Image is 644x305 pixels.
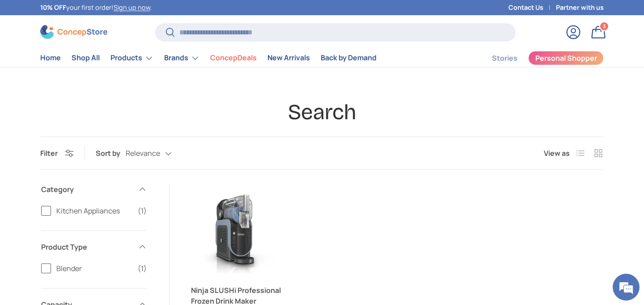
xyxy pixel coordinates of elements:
span: View as [544,148,570,159]
a: Partner with us [556,3,604,13]
span: Filter [40,148,58,158]
a: ConcepDeals [210,49,257,67]
button: Filter [40,148,74,158]
span: (1) [138,263,147,274]
a: Home [40,49,61,67]
nav: Secondary [470,49,604,67]
button: Relevance [126,146,190,161]
summary: Products [105,49,159,67]
strong: 10% OFF [40,3,66,12]
span: Product Type [41,242,132,252]
a: Brands [164,49,199,67]
nav: Primary [40,49,377,67]
a: Personal Shopper [528,51,604,65]
label: Sort by [96,148,126,159]
a: Stories [492,50,517,67]
img: ConcepStore [40,25,107,39]
span: (1) [138,205,147,216]
a: Back by Demand [321,49,377,67]
a: Contact Us [508,3,556,13]
span: 3 [603,23,606,29]
h1: Search [40,99,604,126]
summary: Category [41,173,147,205]
a: Ninja SLUSHi Professional Frozen Drink Maker [191,184,284,276]
summary: Brands [159,49,205,67]
a: Products [110,49,153,67]
span: Personal Shopper [535,54,597,62]
span: Relevance [126,149,160,158]
a: Sign up now [114,3,150,12]
span: Kitchen Appliances [56,205,132,216]
span: Category [41,184,132,195]
span: Blender [56,263,132,274]
summary: Product Type [41,231,147,263]
a: Shop All [72,49,100,67]
p: your first order! . [40,3,152,13]
a: New Arrivals [267,49,310,67]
